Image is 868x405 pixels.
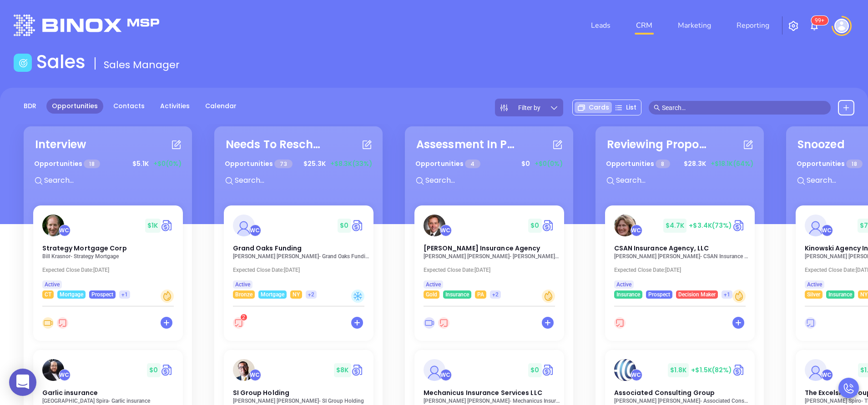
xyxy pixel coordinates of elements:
p: Jennifer Petersen-Kreatsoulas - CSAN Insurance Agency, LLC [614,253,751,260]
span: Prospect [648,290,670,300]
p: Opportunities [606,155,670,172]
div: Walter Contreras [59,225,71,236]
span: Active [45,280,60,290]
a: Contacts [108,99,150,114]
span: Decision Maker [678,290,716,300]
a: CRM [632,16,656,35]
div: Assessment In Progress [416,136,516,153]
div: Snoozed [797,136,845,153]
span: +2 [308,290,314,300]
div: Cold [351,290,364,303]
p: Opportunities [797,155,863,172]
span: +$8.3K (33%) [330,159,372,169]
h1: Sales [36,51,86,73]
span: Prospect [91,290,113,300]
span: Mechanicus Insurance Services LLC [424,388,542,397]
img: Quote [351,363,364,377]
img: Associated Consulting Group [614,359,636,381]
p: Zurich Spira - Garlic insurance [42,398,179,404]
input: Search... [234,175,370,186]
div: Warm [161,290,174,303]
a: Quote [732,219,746,232]
div: Interview [35,136,86,153]
span: Garlic insurance [42,388,98,397]
span: $ 5.1K [130,157,151,171]
span: $ 0 [528,219,541,233]
div: Walter Contreras [249,369,261,381]
a: Calendar [200,99,242,114]
span: SI Group Holding [233,388,290,397]
span: Active [235,280,250,290]
span: 8 [656,160,670,168]
img: Kinowski Agency Inc [805,215,827,236]
span: +$3.4K (73%) [689,221,732,230]
span: CT [45,290,51,300]
span: Sales Manager [104,58,180,72]
span: $ 0 [519,157,532,171]
span: NY [860,290,868,300]
span: Gold [426,290,437,300]
div: Cards [575,102,612,113]
img: Strategy Mortgage Corp [42,215,64,236]
img: Quote [732,363,746,377]
p: Gabriel Perez - SI Group Holding [233,398,369,404]
span: $ 0 [338,219,351,233]
a: Leads [587,16,614,35]
sup: 2 [241,314,247,320]
span: Strategy Mortgage Corp [42,244,127,253]
span: Filter by [518,105,540,111]
span: $ 1K [145,219,160,233]
span: Active [616,280,631,290]
a: profileWalter Contreras$4.7K+$3.4K(73%)Circle dollarCSAN Insurance Agency, LLC[PERSON_NAME] [PERS... [605,205,755,299]
p: Christopher Caggiano - Grand Oaks Funding LLC [233,253,369,260]
p: David Schonbrun - Mechanicus Insurance Services LLC [424,398,560,404]
img: iconSetting [788,20,799,31]
p: Expected Close Date: [DATE] [42,267,179,273]
span: Associated Consulting Group [614,388,715,397]
span: 18 [84,160,100,168]
span: +$0 (0%) [535,159,563,169]
div: Reviewing Proposal [607,136,707,153]
img: The Excelsior Group, Inc. [805,359,827,381]
span: Insurance [445,290,469,300]
img: Quote [351,219,364,232]
span: +$0 (0%) [153,159,182,169]
img: iconNotification [809,20,820,31]
span: Grand Oaks Funding [233,244,302,253]
span: Mortgage [261,290,284,300]
a: Opportunities [46,99,103,114]
img: Quote [161,363,174,377]
a: BDR [18,99,42,114]
input: Search... [43,175,180,186]
p: Stephen Demaria - Associated Consulting Group [614,398,751,404]
p: Expected Close Date: [DATE] [424,267,560,273]
div: Walter Contreras [440,369,452,381]
div: Walter Contreras [821,225,833,236]
span: Mortgage [60,290,83,300]
div: List [612,102,639,113]
p: Expected Close Date: [DATE] [614,267,751,273]
span: NY [293,290,300,300]
span: CSAN Insurance Agency, LLC [614,244,709,253]
span: Active [807,280,822,290]
span: +$1.5K (82%) [691,365,732,375]
p: Opportunities [34,155,100,172]
span: 73 [274,160,292,168]
span: Bronze [235,290,252,300]
p: Bill Krasnor - Strategy Mortgage [42,253,179,260]
div: Walter Contreras [59,369,71,381]
span: $ 8K [334,363,351,377]
span: $ 0 [147,363,160,377]
img: Lawton Insurance Agency [424,215,445,236]
img: user [834,19,849,33]
a: Marketing [674,16,715,35]
span: $ 25.3K [301,157,328,171]
div: Needs To Reschedule [226,136,326,153]
sup: 100 [811,16,828,25]
input: Search… [662,103,826,113]
p: Brad Lawton - Lawton Insurance Agency [424,253,560,260]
